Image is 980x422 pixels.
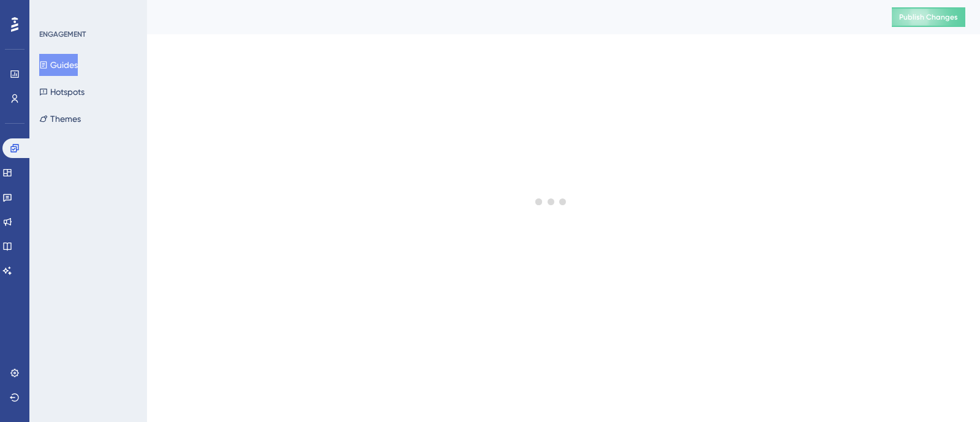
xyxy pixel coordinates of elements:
[899,12,958,22] span: Publish Changes
[39,29,86,39] div: ENGAGEMENT
[39,108,81,130] button: Themes
[39,81,85,103] button: Hotspots
[39,54,78,76] button: Guides
[892,7,965,27] button: Publish Changes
